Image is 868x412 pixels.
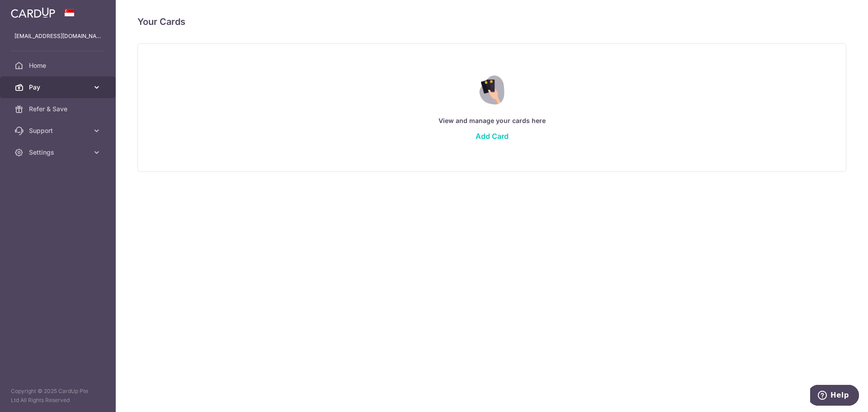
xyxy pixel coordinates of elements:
[20,6,39,14] span: Help
[29,126,89,135] span: Support
[29,61,89,70] span: Home
[29,148,89,157] span: Settings
[156,115,828,126] p: View and manage your cards here
[14,32,101,41] p: [EMAIL_ADDRESS][DOMAIN_NAME]
[472,76,511,104] img: Credit Card
[137,14,185,29] h4: Your Cards
[810,385,859,407] iframe: Opens a widget where you can find more information
[11,7,55,18] img: CardUp
[29,83,89,92] span: Pay
[476,132,509,141] a: Add Card
[29,104,89,114] span: Refer & Save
